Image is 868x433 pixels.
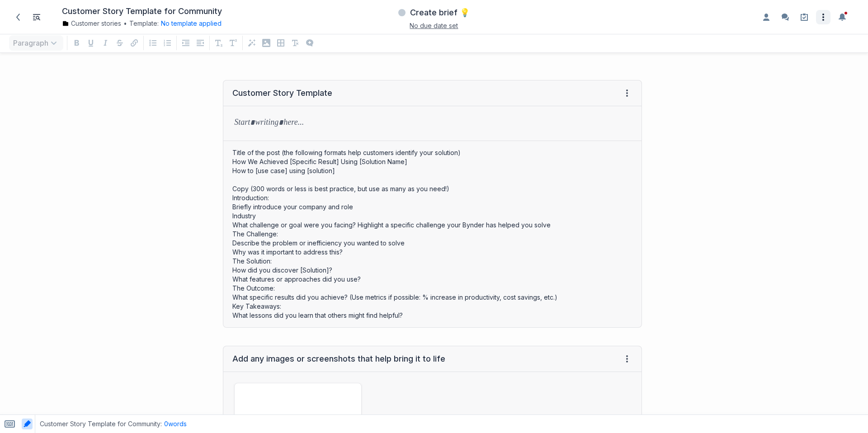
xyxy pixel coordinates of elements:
[797,10,811,24] a: Setup guide
[29,10,44,24] button: Toggle Item List
[40,419,162,428] span: Customer Story Template for Community :
[123,19,127,28] span: •
[19,415,35,433] span: Toggle AI highlighting in content
[232,88,332,99] div: Customer Story Template
[778,10,793,24] button: Enable the commenting sidebar
[161,19,222,28] button: No template applied
[397,5,471,21] button: Create brief 💡
[296,5,572,29] div: Create brief 💡No due date set
[159,19,222,28] div: No template applied
[410,7,470,18] h3: Create brief 💡
[62,19,121,28] a: Customer stories
[62,19,287,28] div: Template:
[164,419,187,428] button: 0words
[22,419,33,429] button: Toggle AI highlighting in content
[759,10,774,24] button: Enable the assignees sidebar
[835,10,849,24] button: Toggle the notification sidebar
[62,6,222,17] h1: Customer Story Template for Community
[10,9,26,25] a: Back
[7,33,65,52] div: Paragraph
[223,141,642,327] div: Title of the post (the following formats help customers identify your solution) How We Achieved [...
[410,22,458,29] span: No due date set
[622,88,632,99] span: Field menu
[410,21,458,30] button: No due date set
[622,353,632,364] span: Field menu
[164,420,187,428] span: 0 words
[232,353,445,364] div: Add any images or screenshots that help bring it to life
